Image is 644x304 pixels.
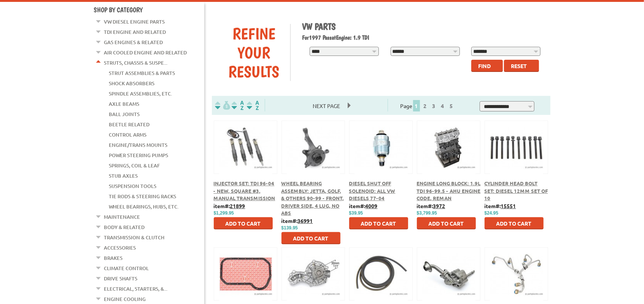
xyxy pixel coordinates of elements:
[109,78,155,88] a: Shock Absorbers
[431,102,437,109] a: 3
[109,119,150,129] a: Beetle Related
[504,60,539,72] button: Reset
[496,220,532,227] span: Add to Cart
[305,102,348,109] a: Next Page
[109,140,168,150] a: Engine/Trans Mounts
[226,220,261,227] span: Add to Cart
[349,202,378,209] b: item#:
[104,58,168,68] a: Struts, Chassis & Suspe...
[214,180,275,201] a: Injector Set: TDI 96-04 - New, Square #3, Manual Transmission
[281,225,298,231] span: $139.95
[109,99,140,109] a: Axle Beams
[94,6,204,14] h4: Shop By Category
[109,202,179,212] a: Wheel Bearings, Hubs, Etc.
[104,263,149,273] a: Climate Control
[104,284,168,294] a: Electrical, Starters, &...
[109,171,138,181] a: Stub Axles
[349,217,408,229] button: Add to Cart
[471,60,503,72] button: Find
[230,101,245,110] img: Sort by Headline
[104,17,165,27] a: VW Diesel Engine Parts
[109,109,140,119] a: Ball Joints
[109,161,160,170] a: Springs, Coil & Leaf
[448,102,455,109] a: 5
[281,217,313,224] b: item#:
[349,180,396,201] a: Diesel Shut Off Solenoid: All VW Diesels 77-04
[302,34,545,41] h2: 1997 Passat
[109,130,147,140] a: Control Arms
[293,235,329,242] span: Add to Cart
[109,68,175,78] a: Strut Assemblies & Parts
[109,89,172,99] a: Spindle Assemblies, Etc.
[109,150,169,160] a: Power Steering Pumps
[298,217,313,224] u: 36991
[104,232,165,242] a: Transmission & Clutch
[479,62,491,69] span: Find
[281,232,340,244] button: Add to Cart
[230,202,245,209] u: 21899
[388,99,467,111] div: Page
[109,181,157,191] a: Suspension Tools
[214,217,273,229] button: Add to Cart
[104,48,187,57] a: Air Cooled Engine and Related
[485,180,548,201] a: Cylinder Head Bolt Set: Diesel 12mm Set Of 10
[104,294,146,304] a: Engine Cooling
[417,210,437,216] span: $3,799.95
[218,24,291,81] div: Refine Your Results
[302,21,545,32] h1: VW Parts
[214,202,245,209] b: item#:
[422,102,429,109] a: 2
[245,101,261,110] img: Sort by Sales Rank
[417,180,481,201] a: Engine Long Block: 1.9L TDI 96-99.5 - AHU Engine Code, Reman
[417,202,445,209] b: item#:
[429,220,464,227] span: Add to Cart
[485,202,516,209] b: item#:
[104,212,140,222] a: Maintenance
[336,34,369,41] span: Engine: 1.9 TDI
[215,101,230,110] img: filterpricelow.svg
[501,202,516,209] u: 15551
[511,62,527,69] span: Reset
[417,217,476,229] button: Add to Cart
[281,180,344,216] a: Wheel Bearing Assembly: Jetta, Golf, & Others 90-99 - Front, Driver Side, 4 lug, No ABS
[302,34,309,41] span: For
[104,222,145,232] a: Body & Related
[433,202,445,209] u: 3972
[109,191,177,201] a: Tie Rods & Steering Racks
[104,27,166,37] a: TDI Engine and Related
[104,243,136,253] a: Accessories
[413,100,420,111] span: 1
[361,220,396,227] span: Add to Cart
[485,217,544,229] button: Add to Cart
[104,253,123,263] a: Brakes
[349,210,363,216] span: $39.95
[439,102,446,109] a: 4
[104,37,163,47] a: Gas Engines & Related
[214,210,234,216] span: $1,299.95
[305,100,348,111] span: Next Page
[485,210,499,216] span: $24.95
[366,202,378,209] u: 4009
[104,274,138,283] a: Drive Shafts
